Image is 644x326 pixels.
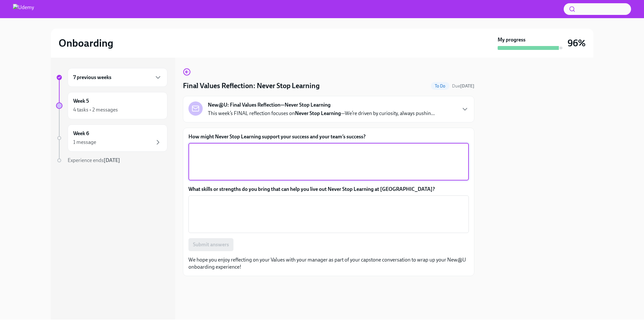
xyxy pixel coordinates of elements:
span: To Do [431,84,449,88]
a: Week 61 message [56,124,167,152]
div: 4 tasks • 2 messages [73,106,118,113]
div: 1 message [73,139,96,146]
h6: Week 6 [73,130,89,137]
strong: New@U: Final Values Reflection—Never Stop Learning [208,101,331,109]
strong: My progress [498,36,525,43]
strong: [DATE] [460,83,474,89]
span: Due [452,83,474,89]
span: Experience ends [68,157,120,163]
h6: 7 previous weeks [73,74,111,81]
strong: [DATE] [104,157,120,163]
h3: 96% [568,37,586,49]
h4: Final Values Reflection: Never Stop Learning [183,81,320,91]
img: Udemy [13,4,34,14]
h2: Onboarding [59,37,113,50]
label: How might Never Stop Learning support your success and your team’s success? [188,133,469,140]
p: We hope you enjoy reflecting on your Values with your manager as part of your capstone conversati... [188,256,469,271]
div: 7 previous weeks [68,68,167,87]
span: October 13th, 2025 11:00 [452,83,474,89]
p: This week’s FINAL reflection focuses on —We’re driven by curiosity, always pushin... [208,110,435,117]
a: Week 54 tasks • 2 messages [56,92,167,119]
label: What skills or strengths do you bring that can help you live out Never Stop Learning at [GEOGRAPH... [188,186,469,193]
strong: Never Stop Learning [295,110,341,116]
h6: Week 5 [73,98,89,105]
